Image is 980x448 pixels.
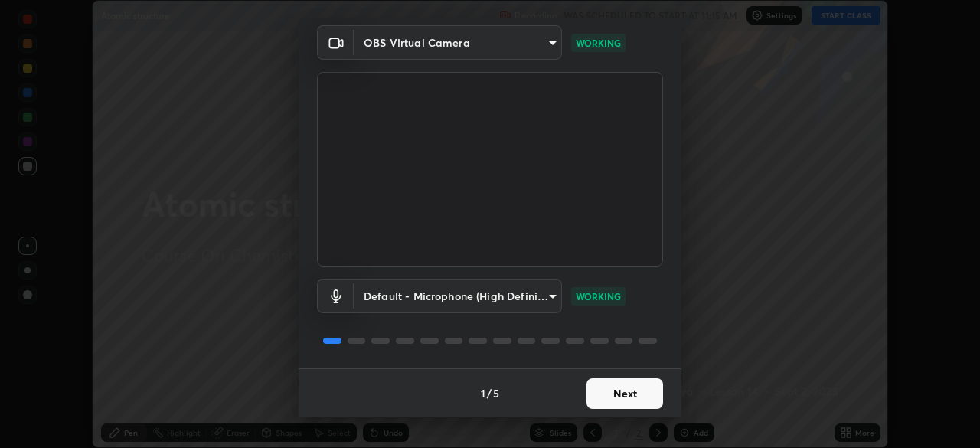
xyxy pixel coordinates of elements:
div: OBS Virtual Camera [354,279,562,313]
h4: / [487,385,492,401]
h4: 1 [481,385,485,401]
button: Next [586,378,663,409]
p: WORKING [576,289,621,303]
h4: 5 [493,385,499,401]
div: OBS Virtual Camera [354,25,562,60]
p: WORKING [576,36,621,50]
